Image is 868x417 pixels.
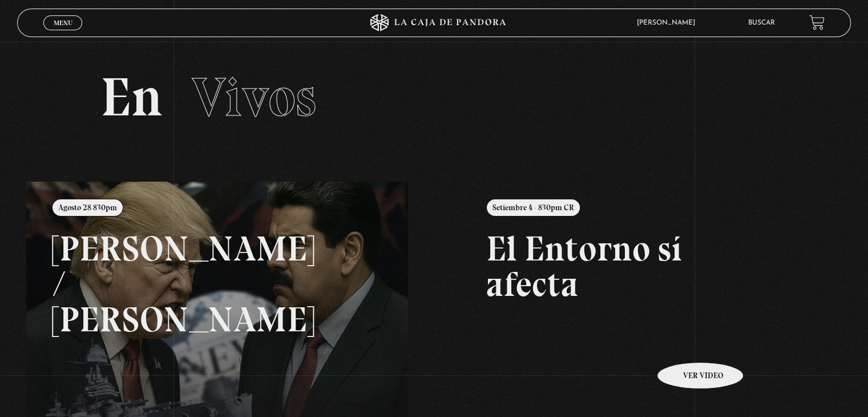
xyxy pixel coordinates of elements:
[631,19,706,26] span: [PERSON_NAME]
[748,19,775,26] a: Buscar
[809,15,825,30] a: View your shopping cart
[50,29,76,37] span: Cerrar
[54,19,72,26] span: Menu
[192,65,316,130] span: Vivos
[100,70,767,125] h2: En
